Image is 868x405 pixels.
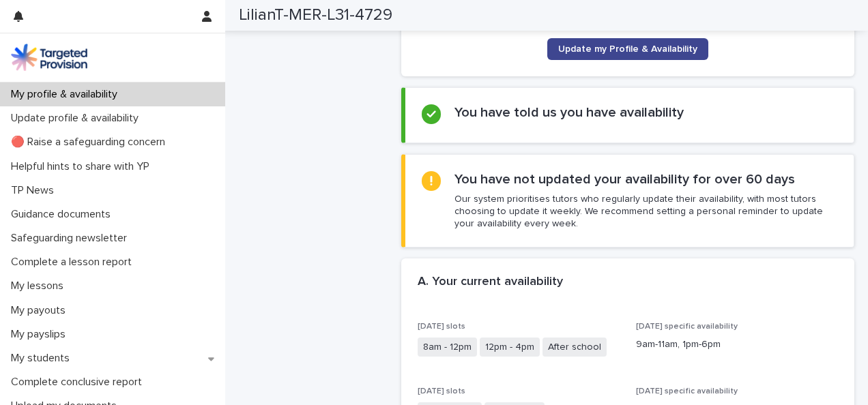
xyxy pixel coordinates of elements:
[5,160,160,173] p: Helpful hints to share with YP
[5,280,74,292] p: My lessons
[418,337,477,357] span: 8am - 12pm
[5,232,138,245] p: Safeguarding newsletter
[480,337,540,357] span: 12pm - 4pm
[542,337,607,357] span: After school
[454,171,795,187] h2: You have not updated your availability for over 60 days
[11,44,87,71] img: M5nRWzHhSzIhMunXDL62
[558,44,697,54] span: Update my Profile & Availability
[454,193,837,230] p: Our system prioritises tutors who regularly update their availability, with most tutors choosing ...
[636,387,738,395] span: [DATE] specific availability
[5,208,121,221] p: Guidance documents
[418,387,465,395] span: [DATE] slots
[5,256,143,269] p: Complete a lesson report
[5,352,81,365] p: My students
[636,337,838,352] p: 9am-11am, 1pm-6pm
[418,275,563,290] h2: A. Your current availability
[5,376,153,389] p: Complete conclusive report
[5,328,76,341] p: My payslips
[239,5,392,25] h2: LilianT-MER-L31-4729
[5,304,76,317] p: My payouts
[5,112,149,125] p: Update profile & availability
[454,104,684,121] h2: You have told us you have availability
[5,88,128,101] p: My profile & availability
[5,136,176,149] p: 🔴 Raise a safeguarding concern
[547,38,708,60] a: Update my Profile & Availability
[5,184,65,197] p: TP News
[418,322,465,331] span: [DATE] slots
[636,322,738,331] span: [DATE] specific availability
